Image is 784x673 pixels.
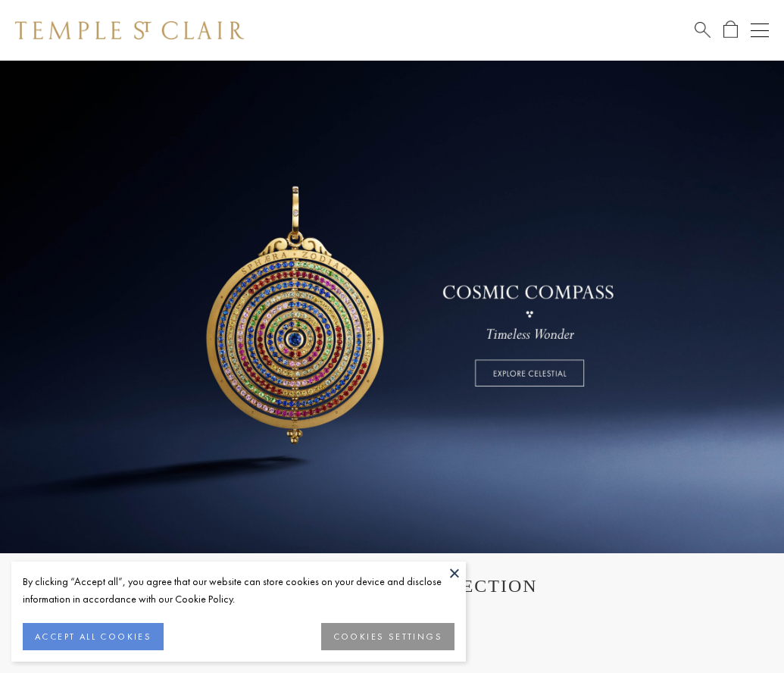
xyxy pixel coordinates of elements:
button: ACCEPT ALL COOKIES [23,623,164,650]
a: Search [695,20,711,39]
button: Open navigation [751,21,769,39]
img: Temple St. Clair [15,21,244,39]
div: By clicking “Accept all”, you agree that our website can store cookies on your device and disclos... [23,573,454,608]
a: Open Shopping Bag [723,20,738,39]
button: COOKIES SETTINGS [321,623,454,650]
